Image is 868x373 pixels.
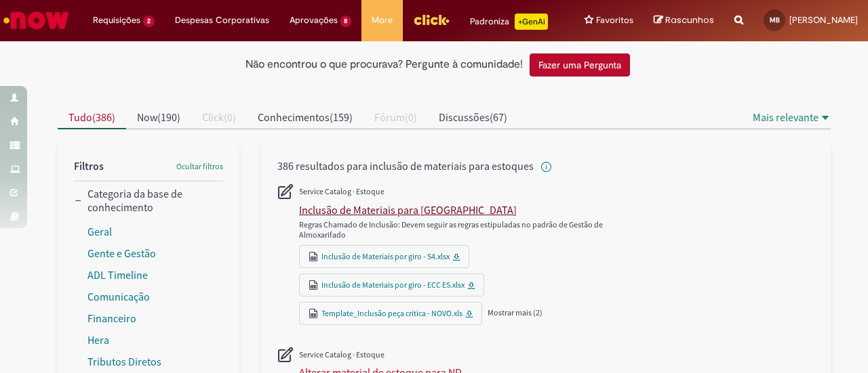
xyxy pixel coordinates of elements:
[530,53,630,76] button: Fazer uma Pergunta
[654,14,714,27] a: Rascunhos
[372,14,393,27] span: More
[665,14,714,26] span: Rascunhos
[515,14,548,30] p: +GenAi
[770,16,780,24] span: MB
[290,14,338,27] span: Aprovações
[1,7,71,34] img: ServiceNow
[470,14,548,30] div: Padroniza
[340,16,352,27] span: 8
[789,14,858,26] span: [PERSON_NAME]
[596,14,633,27] span: Favoritos
[245,59,523,71] h2: Não encontrou o que procurava? Pergunte à comunidade!
[93,14,140,27] span: Requisições
[143,16,155,27] span: 2
[413,9,450,30] img: click_logo_yellow_360x200.png
[175,14,269,27] span: Despesas Corporativas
